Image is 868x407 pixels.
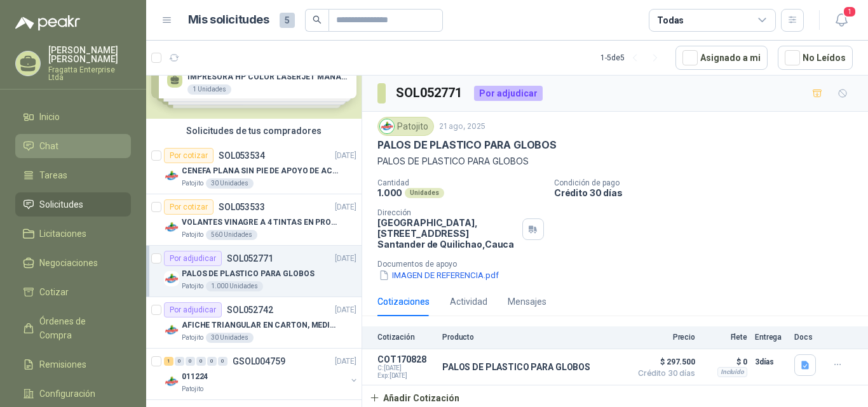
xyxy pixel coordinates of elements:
[15,352,131,377] a: Remisiones
[164,220,179,235] img: Company Logo
[439,121,485,133] p: 21 ago, 2025
[164,323,179,338] img: Company Logo
[474,86,543,101] div: Por adjudicar
[508,295,546,309] div: Mensajes
[377,354,435,364] p: COT170828
[39,387,95,401] span: Configuración
[164,148,214,163] div: Por cotizar
[377,154,853,168] p: PALOS DE PLASTICO PARA GLOBOS
[632,370,695,377] span: Crédito 30 días
[830,9,853,32] button: 1
[206,178,254,189] div: 30 Unidades
[182,230,203,240] p: Patojito
[755,354,787,370] p: 3 días
[48,66,131,81] p: Fragatta Enterprise Ltda
[182,319,340,331] p: AFICHE TRIANGULAR EN CARTON, MEDIDAS 30 CM X 45 CM
[219,203,265,211] p: SOL053533
[206,230,257,240] div: 560 Unidades
[188,11,269,29] h1: Mis solicitudes
[196,357,206,366] div: 0
[335,304,356,316] p: [DATE]
[146,246,362,297] a: Por adjudicarSOL052771[DATE] Company LogoPALOS DE PLASTICO PARA GLOBOSPatojito1.000 Unidades
[39,314,119,342] span: Órdenes de Compra
[442,333,624,342] p: Producto
[146,194,362,246] a: Por cotizarSOL053533[DATE] Company LogoVOLANTES VINAGRE A 4 TINTAS EN PROPALCOTE VER ARCHIVO ADJU...
[280,13,295,28] span: 5
[15,192,131,217] a: Solicitudes
[450,295,487,309] div: Actividad
[146,119,362,143] div: Solicitudes de tus compradores
[146,143,362,194] a: Por cotizarSOL053534[DATE] Company LogoCENEFA PLANA SIN PIE DE APOYO DE ACUERDO A LA IMAGEN ADJUN...
[48,46,131,63] p: [PERSON_NAME] [PERSON_NAME]
[39,110,60,124] span: Inicio
[164,251,222,266] div: Por adjudicar
[335,253,356,265] p: [DATE]
[39,227,86,241] span: Licitaciones
[182,165,340,177] p: CENEFA PLANA SIN PIE DE APOYO DE ACUERDO A LA IMAGEN ADJUNTA
[600,48,665,68] div: 1 - 5 de 5
[703,333,747,342] p: Flete
[377,364,435,372] span: C: [DATE]
[39,168,67,182] span: Tareas
[15,163,131,187] a: Tareas
[554,178,863,187] p: Condición de pago
[778,46,853,70] button: No Leídos
[39,357,86,371] span: Remisiones
[377,260,863,269] p: Documentos de apoyo
[164,374,179,389] img: Company Logo
[380,119,394,133] img: Company Logo
[554,187,863,198] p: Crédito 30 días
[15,280,131,304] a: Cotizar
[377,295,430,309] div: Cotizaciones
[377,178,544,187] p: Cantidad
[377,138,557,152] p: PALOS DE PLASTICO PARA GLOBOS
[15,105,131,129] a: Inicio
[843,6,857,18] span: 1
[755,333,787,342] p: Entrega
[186,357,195,366] div: 0
[442,362,590,372] p: PALOS DE PLASTICO PARA GLOBOS
[227,305,273,314] p: SOL052742
[175,357,184,366] div: 0
[405,188,444,198] div: Unidades
[15,251,131,275] a: Negociaciones
[632,354,695,370] span: $ 297.500
[164,199,214,215] div: Por cotizar
[15,309,131,347] a: Órdenes de Compra
[39,256,98,270] span: Negociaciones
[146,297,362,349] a: Por adjudicarSOL052742[DATE] Company LogoAFICHE TRIANGULAR EN CARTON, MEDIDAS 30 CM X 45 CMPatoji...
[632,333,695,342] p: Precio
[335,150,356,162] p: [DATE]
[703,354,747,370] p: $ 0
[206,333,254,343] div: 30 Unidades
[233,357,285,366] p: GSOL004759
[164,271,179,286] img: Company Logo
[377,333,435,342] p: Cotización
[15,382,131,406] a: Configuración
[39,285,69,299] span: Cotizar
[377,208,517,217] p: Dirección
[335,201,356,213] p: [DATE]
[39,197,83,211] span: Solicitudes
[164,357,173,366] div: 1
[675,46,768,70] button: Asignado a mi
[227,254,273,263] p: SOL052771
[182,384,203,394] p: Patojito
[182,178,203,189] p: Patojito
[182,371,208,383] p: 011224
[657,13,684,27] div: Todas
[164,302,222,317] div: Por adjudicar
[218,357,227,366] div: 0
[15,15,80,30] img: Logo peakr
[377,217,517,250] p: [GEOGRAPHIC_DATA], [STREET_ADDRESS] Santander de Quilichao , Cauca
[377,269,500,282] button: IMAGEN DE REFERENCIA.pdf
[182,217,340,229] p: VOLANTES VINAGRE A 4 TINTAS EN PROPALCOTE VER ARCHIVO ADJUNTO
[164,168,179,183] img: Company Logo
[182,281,203,291] p: Patojito
[377,117,434,136] div: Patojito
[182,333,203,343] p: Patojito
[15,222,131,246] a: Licitaciones
[717,367,747,377] div: Incluido
[206,281,263,291] div: 1.000 Unidades
[794,333,820,342] p: Docs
